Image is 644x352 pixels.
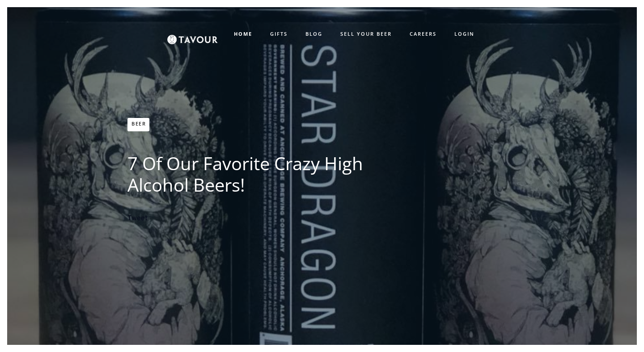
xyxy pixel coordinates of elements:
strong: HOME [234,30,252,37]
a: BLOG [297,27,331,42]
h1: 7 of Our Favorite Crazy High Alcohol Beers! [127,153,382,196]
a: CAREERS [401,27,445,42]
a: Beer [127,118,149,131]
a: Tweet [127,214,148,223]
a: HOME [225,27,261,42]
a: GIFTS [261,27,297,42]
a: SELL YOUR BEER [331,27,401,42]
a: LOGIN [445,27,483,42]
